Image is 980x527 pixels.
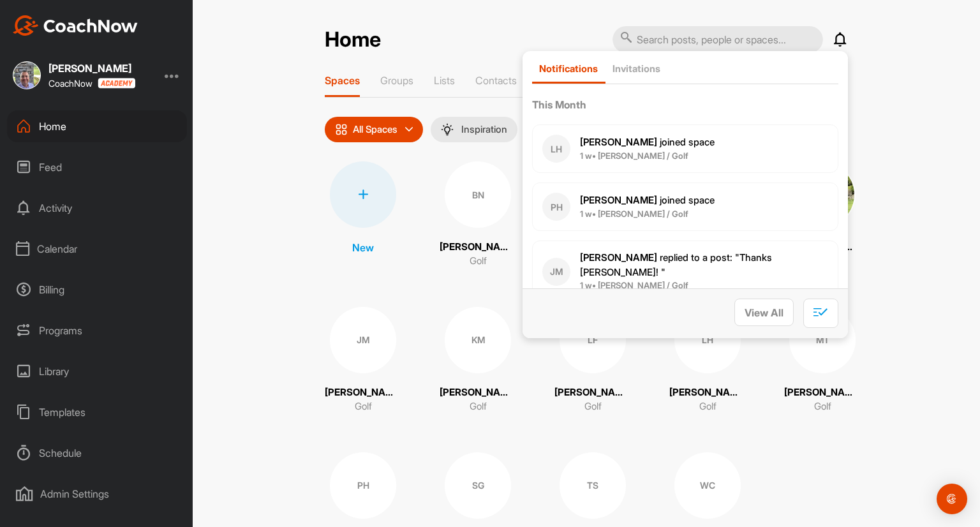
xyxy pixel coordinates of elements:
p: New [352,240,374,255]
b: [PERSON_NAME] [580,251,657,263]
a: KM[PERSON_NAME]Golf [440,307,516,414]
a: JM[PERSON_NAME]Golf [325,307,401,414]
div: JM [542,258,570,286]
div: LF [560,307,626,373]
p: [PERSON_NAME] [554,385,631,400]
div: Programs [7,315,187,346]
div: PH [542,193,570,221]
div: TS [560,452,626,519]
div: MT [789,307,856,373]
b: 1 w • [PERSON_NAME] / Golf [580,209,688,219]
div: Activity [7,192,187,224]
p: Notifications [539,63,598,75]
b: 1 w • [PERSON_NAME] / Golf [580,151,688,161]
div: KM [445,307,511,373]
div: CoachNow [48,78,135,89]
div: WC [674,452,741,519]
p: All Spaces [353,124,397,135]
p: Golf [814,399,831,414]
p: Golf [699,399,716,414]
p: [PERSON_NAME] [440,240,516,255]
p: Contacts [475,74,517,87]
p: Invitations [612,63,660,75]
div: SG [445,452,511,519]
b: [PERSON_NAME] [580,194,657,206]
p: Golf [584,399,602,414]
p: Golf [470,254,487,269]
div: Schedule [7,437,187,469]
a: LF[PERSON_NAME]Golf [554,307,631,414]
img: menuIcon [441,123,454,136]
img: CoachNow acadmey [98,78,135,89]
p: [PERSON_NAME] [325,385,401,400]
p: Groups [380,74,413,87]
button: View All [734,299,794,326]
div: Feed [7,151,187,183]
div: LH [542,135,570,163]
span: joined space [580,194,715,206]
img: square_07a3156b73d8f64f777990daa6ac72da.jpg [13,61,41,89]
div: JM [330,307,396,373]
b: [PERSON_NAME] [580,136,657,148]
span: replied to a post : "Thanks [PERSON_NAME]! " [580,251,772,278]
p: [PERSON_NAME] [669,385,746,400]
p: Lists [434,74,455,87]
div: PH [330,452,396,519]
p: [PERSON_NAME] [784,385,861,400]
span: View All [745,306,783,319]
img: icon [335,123,348,136]
p: [PERSON_NAME] [440,385,516,400]
p: Spaces [325,74,360,87]
p: Inspiration [461,124,507,135]
p: Golf [470,399,487,414]
div: Templates [7,396,187,428]
div: BN [445,161,511,228]
div: Admin Settings [7,478,187,510]
div: Library [7,355,187,387]
b: 1 w • [PERSON_NAME] / Golf [580,280,688,290]
img: CoachNow [13,15,138,36]
a: LH[PERSON_NAME]Golf [669,307,746,414]
div: Billing [7,274,187,306]
div: Calendar [7,233,187,265]
div: LH [674,307,741,373]
div: Home [7,110,187,142]
input: Search posts, people or spaces... [612,26,823,53]
span: joined space [580,136,715,148]
div: Open Intercom Messenger [937,484,967,514]
a: MT[PERSON_NAME]Golf [784,307,861,414]
div: [PERSON_NAME] [48,63,135,73]
h2: Home [325,27,381,52]
label: This Month [532,97,838,112]
a: BN[PERSON_NAME]Golf [440,161,516,269]
p: Golf [355,399,372,414]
